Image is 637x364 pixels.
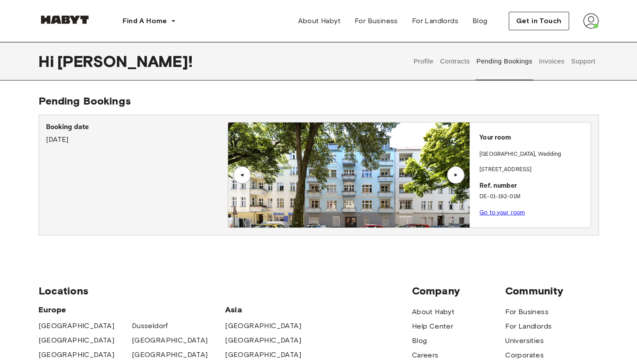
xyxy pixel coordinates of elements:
[298,16,341,26] span: About Habyt
[39,335,115,346] a: [GEOGRAPHIC_DATA]
[538,42,565,80] button: Invoices
[225,321,301,331] a: [GEOGRAPHIC_DATA]
[412,307,454,317] a: About Habyt
[505,321,552,332] a: For Landlords
[39,350,115,360] a: [GEOGRAPHIC_DATA]
[291,12,348,30] a: About Habyt
[39,321,115,331] a: [GEOGRAPHIC_DATA]
[570,42,597,80] button: Support
[479,133,587,143] p: Your room
[39,52,57,70] span: Hi
[405,12,465,30] a: For Landlords
[228,122,470,227] img: Image of the room
[516,16,562,26] span: Get in Touch
[355,16,398,26] span: For Business
[412,16,458,26] span: For Landlords
[479,181,587,191] p: Ref. number
[348,12,405,30] a: For Business
[479,150,561,159] p: [GEOGRAPHIC_DATA] , Wedding
[46,122,228,145] div: [DATE]
[583,13,599,29] img: avatar
[57,52,193,70] span: [PERSON_NAME] !
[509,12,569,30] button: Get in Touch
[505,350,544,360] a: Corporates
[479,192,587,201] p: DE-01-192-01M
[39,94,131,107] span: Pending Bookings
[412,336,427,346] a: Blog
[132,321,168,331] a: Dusseldorf
[412,321,453,332] a: Help Center
[132,335,208,346] a: [GEOGRAPHIC_DATA]
[39,284,412,297] span: Locations
[116,12,183,30] button: Find A Home
[439,42,471,80] button: Contracts
[472,16,488,26] span: Blog
[505,284,598,297] span: Community
[123,16,167,26] span: Find A Home
[451,172,460,178] div: ▲
[412,350,439,360] a: Careers
[479,165,587,174] p: [STREET_ADDRESS]
[412,284,505,297] span: Company
[225,350,301,360] a: [GEOGRAPHIC_DATA]
[39,304,225,315] span: Europe
[238,172,246,178] div: ▲
[505,307,549,317] a: For Business
[465,12,495,30] a: Blog
[225,335,301,346] a: [GEOGRAPHIC_DATA]
[475,42,534,80] button: Pending Bookings
[410,42,598,80] div: user profile tabs
[225,304,318,315] span: Asia
[46,122,228,133] p: Booking date
[479,209,525,216] a: Go to your room
[132,350,208,360] a: [GEOGRAPHIC_DATA]
[39,15,91,24] img: Habyt
[412,42,435,80] button: Profile
[505,336,544,346] a: Universities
